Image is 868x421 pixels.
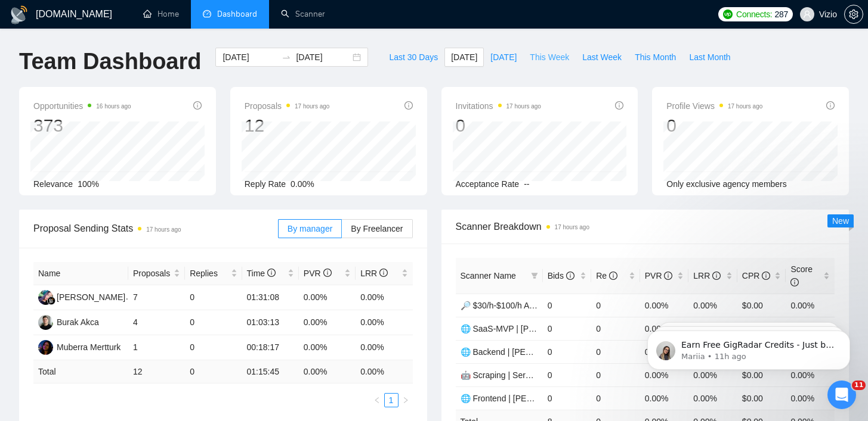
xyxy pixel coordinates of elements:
a: 🤖 Scraping | Serhan [461,370,540,380]
td: 0.00% [640,386,689,410]
td: 0.00 % [356,360,412,383]
span: Scanner Name [461,271,516,280]
a: 🌐 Frontend | [PERSON_NAME] [461,394,582,403]
li: Previous Page [370,393,384,407]
div: Muberra Mertturk [57,341,121,354]
span: Connects: [736,8,772,21]
div: Burak Akca [57,316,99,329]
td: 0 [543,294,592,317]
span: Bids [548,271,574,280]
th: Name [33,262,128,285]
td: 0 [591,363,640,386]
td: 0 [591,317,640,340]
span: Last Week [582,51,622,64]
a: searchScanner [281,9,325,19]
input: End date [296,51,350,64]
td: 0.00% [356,285,412,310]
button: [DATE] [444,48,484,67]
span: setting [845,10,863,19]
span: Score [790,264,813,287]
span: Proposals [245,99,330,113]
button: setting [844,5,863,24]
td: 0.00% [299,335,356,360]
div: 0 [456,114,541,137]
div: 0 [666,114,762,137]
button: This Week [523,48,576,67]
span: Time [247,269,276,278]
span: info-circle [762,272,770,280]
td: 0 [543,386,592,410]
a: homeHome [143,9,179,19]
span: to [282,52,291,62]
td: 00:18:17 [242,335,299,360]
span: info-circle [566,272,574,280]
td: 0.00% [356,310,412,335]
div: 12 [245,114,330,137]
td: $0.00 [737,386,786,410]
span: LRR [693,271,721,280]
span: Replies [190,267,228,280]
span: info-circle [379,269,388,277]
span: Last Month [689,51,730,64]
a: 🌐 Backend | [PERSON_NAME] [461,347,581,357]
img: gigradar-bm.png [47,297,55,305]
button: This Month [628,48,682,67]
td: 0 [185,285,242,310]
a: 1 [385,394,398,407]
td: 0 [543,340,592,363]
th: Replies [185,262,242,285]
td: 0.00% [786,386,835,410]
button: [DATE] [484,48,523,67]
a: 🔎 $30/h-$100/h Av. Payers 💸 [461,301,576,310]
img: logo [10,5,29,24]
span: Profile Views [666,99,762,113]
span: Dashboard [217,9,257,19]
time: 17 hours ago [146,226,181,233]
span: PVR [645,271,673,280]
img: upwork-logo.png [723,10,733,19]
div: 373 [33,114,131,137]
span: user [803,10,811,18]
time: 17 hours ago [555,224,589,230]
span: swap-right [282,52,291,62]
span: Relevance [33,179,73,189]
button: Last Week [576,48,628,67]
input: Start date [223,51,277,64]
span: 287 [774,8,787,21]
span: This Week [530,51,569,64]
iframe: Intercom live chat [827,381,856,409]
td: 0 [185,360,242,383]
time: 17 hours ago [728,103,762,110]
td: 0.00% [786,294,835,317]
td: 7 [128,285,185,310]
span: info-circle [609,272,617,280]
time: 17 hours ago [506,103,541,110]
td: 4 [128,310,185,335]
span: [DATE] [451,51,477,64]
iframe: Intercom notifications message [629,305,868,389]
span: -- [524,179,529,189]
span: 11 [852,381,866,390]
a: SM[PERSON_NAME] [38,292,125,301]
span: By manager [288,224,332,233]
a: 🌐 SaaS-MVP | [PERSON_NAME] 🚢 [461,324,602,333]
td: 12 [128,360,185,383]
span: Last 30 Days [389,51,438,64]
td: 0.00% [356,335,412,360]
span: This Month [635,51,676,64]
span: right [402,397,409,404]
img: BA [38,315,53,330]
a: setting [844,10,863,19]
span: dashboard [203,10,211,18]
td: 0 [185,310,242,335]
td: 0 [591,386,640,410]
td: 0.00% [688,294,737,317]
span: filter [531,272,538,279]
span: info-circle [193,101,202,110]
th: Proposals [128,262,185,285]
span: PVR [304,269,332,278]
span: Proposal Sending Stats [33,221,278,236]
span: Opportunities [33,99,131,113]
td: 1 [128,335,185,360]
